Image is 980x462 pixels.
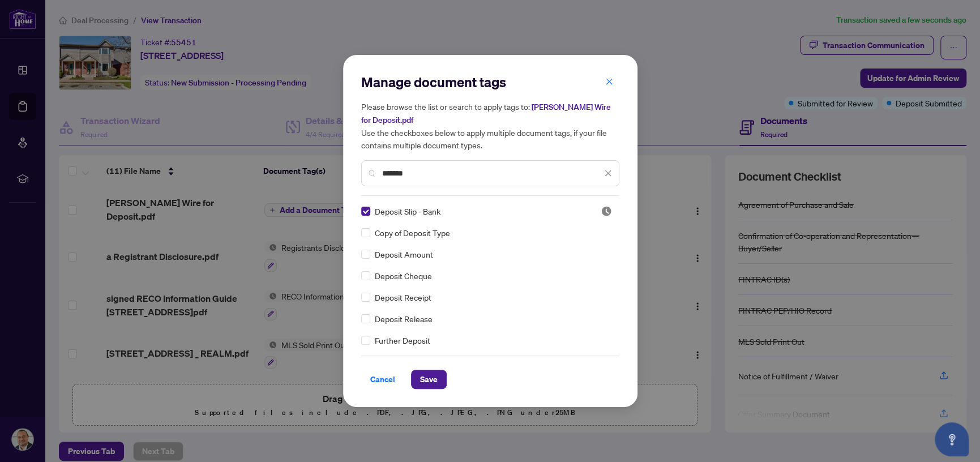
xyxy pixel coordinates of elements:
[411,370,447,389] button: Save
[375,226,450,239] span: Copy of Deposit Type
[375,313,433,325] span: Deposit Release
[361,73,619,91] h2: Manage document tags
[604,169,612,177] span: close
[420,370,438,388] span: Save
[605,78,613,85] span: close
[361,100,619,151] h5: Please browse the list or search to apply tags to: Use the checkboxes below to apply multiple doc...
[375,248,433,260] span: Deposit Amount
[375,205,440,217] span: Deposit Slip - Bank
[601,206,612,217] span: Pending Review
[361,370,404,389] button: Cancel
[370,370,395,388] span: Cancel
[375,269,432,282] span: Deposit Cheque
[935,422,969,456] button: Open asap
[375,291,431,303] span: Deposit Receipt
[601,206,612,217] img: status
[375,334,430,346] span: Further Deposit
